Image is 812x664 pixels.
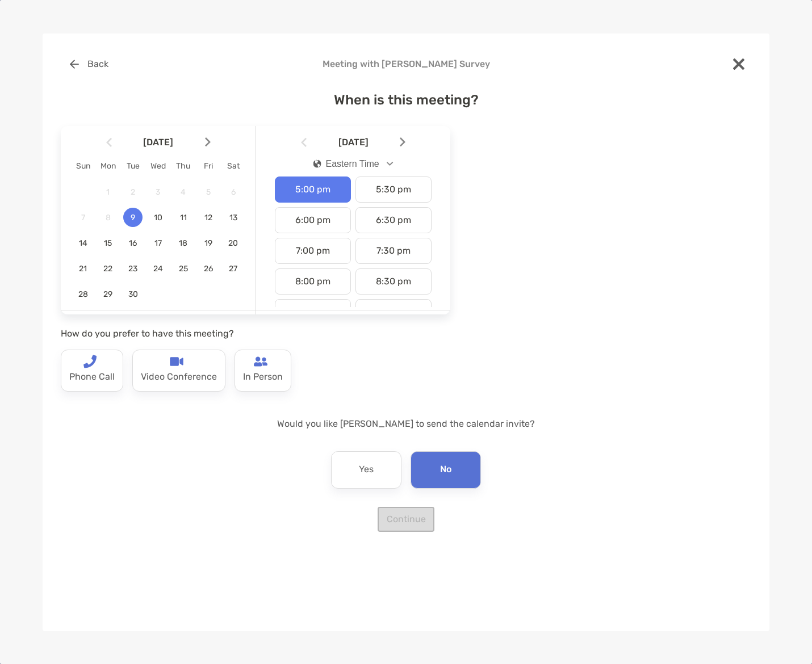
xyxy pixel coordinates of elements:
div: Thu [171,161,196,171]
img: Arrow icon [205,137,211,147]
button: Back [61,52,117,77]
img: icon [313,159,321,168]
span: 11 [174,213,193,222]
span: [DATE] [114,137,203,148]
span: 8 [98,213,118,222]
span: 5 [199,187,218,197]
span: 30 [123,289,143,299]
p: How do you prefer to have this meeting? [61,326,450,341]
span: 9 [123,213,143,222]
button: iconEastern Time [304,151,403,177]
img: Arrow icon [400,137,405,147]
div: 7:30 pm [355,238,432,264]
div: 5:30 pm [355,176,432,203]
span: 1 [98,187,118,197]
img: type-call [170,355,183,368]
span: 13 [224,213,243,222]
div: 5:00 pm [275,176,351,203]
img: Arrow icon [301,137,307,147]
p: Yes [359,461,374,479]
span: 18 [174,238,193,248]
div: Tue [120,161,145,171]
span: 21 [73,264,93,274]
div: 9:00 pm [275,299,351,325]
span: 28 [73,289,93,299]
span: 6 [224,187,243,197]
img: type-call [83,355,97,368]
p: Phone Call [69,368,115,386]
div: 8:30 pm [355,268,432,295]
span: 25 [174,264,193,274]
span: 10 [148,213,168,222]
span: 20 [224,238,243,248]
span: 12 [199,213,218,222]
div: 7:00 pm [275,238,351,264]
span: 15 [98,238,118,248]
img: Open dropdown arrow [387,162,394,166]
span: 24 [148,264,168,274]
div: Mon [95,161,120,171]
div: 6:30 pm [355,207,432,233]
div: Sat [221,161,246,171]
p: Video Conference [141,368,217,386]
div: 9:30 pm [355,299,432,325]
span: 7 [73,213,93,222]
img: Arrow icon [106,137,112,147]
span: 16 [123,238,143,248]
span: 3 [148,187,168,197]
span: 22 [98,264,118,274]
div: 8:00 pm [275,268,351,295]
span: 2 [123,187,143,197]
img: button icon [70,60,79,69]
span: [DATE] [309,137,397,148]
div: Sun [70,161,95,171]
div: Eastern Time [313,159,379,169]
span: 19 [199,238,218,248]
span: 29 [98,289,118,299]
div: 6:00 pm [275,207,351,233]
h4: When is this meeting? [61,92,751,108]
div: Wed [145,161,170,171]
span: 26 [199,264,218,274]
span: 17 [148,238,168,248]
h4: Meeting with [PERSON_NAME] Survey [61,58,751,69]
span: 4 [174,187,193,197]
span: 23 [123,264,143,274]
img: type-call [254,355,267,368]
span: 14 [73,238,93,248]
img: close modal [733,58,744,70]
p: In Person [243,368,283,386]
p: No [440,461,451,479]
p: Would you like [PERSON_NAME] to send the calendar invite? [61,417,751,431]
span: 27 [224,264,243,274]
div: Fri [196,161,221,171]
